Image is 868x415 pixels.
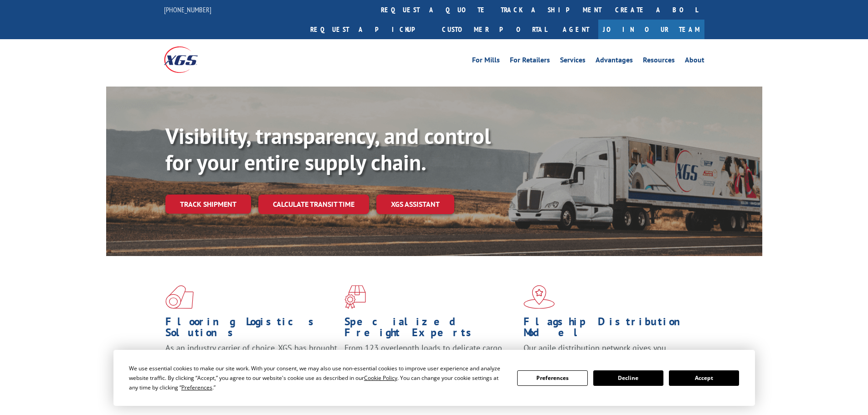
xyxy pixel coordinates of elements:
[344,285,366,309] img: xgs-icon-focused-on-flooring-red
[164,5,211,14] a: [PHONE_NUMBER]
[344,316,517,343] h1: Specialized Freight Experts
[364,374,397,382] span: Cookie Policy
[165,122,491,176] b: Visibility, transparency, and control for your entire supply chain.
[685,56,704,67] a: About
[303,20,435,39] a: Request a pickup
[524,285,555,309] img: xgs-icon-flagship-distribution-model-red
[165,195,251,214] a: Track shipment
[596,56,633,67] a: Advantages
[258,195,369,214] a: Calculate transit time
[593,370,663,386] button: Decline
[435,20,554,39] a: Customer Portal
[165,316,338,343] h1: Flooring Logistics Solutions
[560,56,586,67] a: Services
[643,56,675,67] a: Resources
[344,343,517,383] p: From 123 overlength loads to delicate cargo, our experienced staff knows the best way to move you...
[524,316,696,343] h1: Flagship Distribution Model
[472,56,500,67] a: For Mills
[517,370,587,386] button: Preferences
[165,285,194,309] img: xgs-icon-total-supply-chain-intelligence-red
[669,370,739,386] button: Accept
[524,343,691,364] span: Our agile distribution network gives you nationwide inventory management on demand.
[113,350,755,406] div: Cookie Consent Prompt
[165,343,337,375] span: As an industry carrier of choice, XGS has brought innovation and dedication to flooring logistics...
[376,195,454,214] a: XGS ASSISTANT
[554,20,598,39] a: Agent
[598,20,704,39] a: Join Our Team
[129,364,506,392] div: We use essential cookies to make our site work. With your consent, we may also use non-essential ...
[181,384,212,391] span: Preferences
[510,56,550,67] a: For Retailers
